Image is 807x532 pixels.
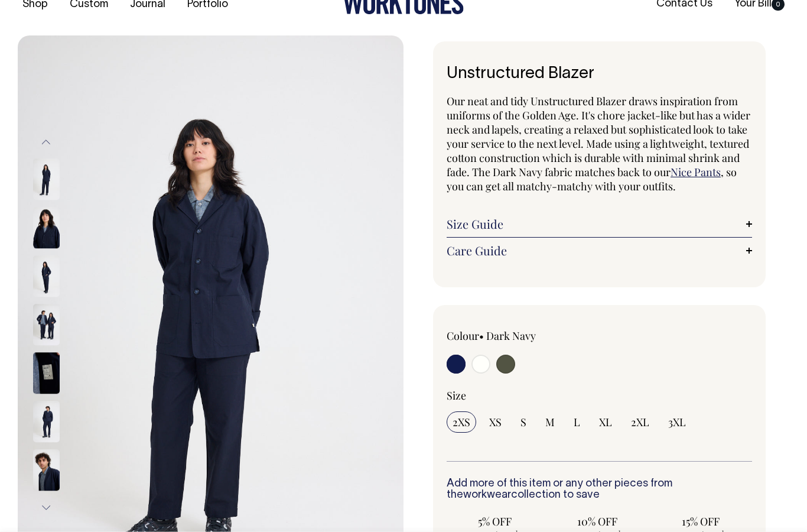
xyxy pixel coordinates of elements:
span: M [545,415,555,429]
button: Next [37,495,55,521]
div: Colour [447,329,569,343]
input: M [539,411,561,433]
img: dark-navy [33,353,60,394]
span: 2XS [453,415,470,429]
h1: Unstructured Blazer [447,65,752,83]
img: dark-navy [33,304,60,346]
input: S [515,411,532,433]
button: Previous [37,129,55,155]
input: XL [593,411,618,433]
span: XL [599,415,612,429]
img: dark-navy [33,401,60,443]
span: 5% OFF [453,514,536,528]
span: 15% OFF [659,514,743,528]
img: dark-navy [33,256,60,297]
img: dark-navy [33,450,60,491]
a: Nice Pants [671,165,721,179]
span: • [479,329,484,343]
span: 10% OFF [555,514,639,528]
a: Care Guide [447,244,752,258]
img: dark-navy [33,207,60,249]
span: L [574,415,580,429]
input: 2XS [447,411,476,433]
span: Our neat and tidy Unstructured Blazer draws inspiration from uniforms of the Golden Age. It's cho... [447,94,750,179]
span: 2XL [631,415,649,429]
span: S [520,415,526,429]
span: 3XL [668,415,686,429]
input: 2XL [625,411,655,433]
img: dark-navy [33,159,60,200]
a: workwear [463,490,511,500]
input: XS [483,411,507,433]
h6: Add more of this item or any other pieces from the collection to save [447,478,752,502]
a: Size Guide [447,217,752,231]
span: , so you can get all matchy-matchy with your outfits. [447,165,737,193]
div: Size [447,388,752,403]
input: 3XL [662,411,692,433]
input: L [568,411,586,433]
span: XS [489,415,502,429]
label: Dark Navy [486,329,536,343]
